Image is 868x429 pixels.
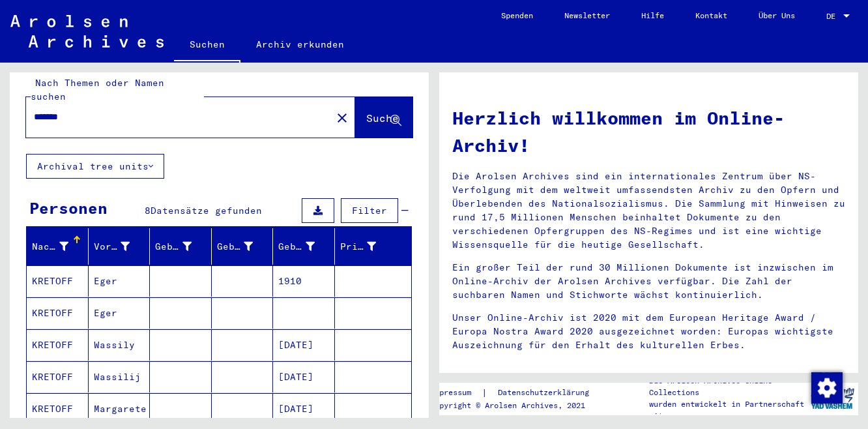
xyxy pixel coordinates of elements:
mat-cell: [DATE] [273,393,335,424]
img: yv_logo.png [808,382,857,415]
ya-tr-span: Personen [29,198,108,218]
ya-tr-span: Datenschutzerklärung [498,387,589,398]
mat-cell: KRETOFF [27,361,89,392]
p: Die Arolsen Archives sind ein internationales Zentrum über NS-Verfolgung mit dem weltweit umfasse... [452,170,845,252]
mat-cell: Margarete [89,393,151,424]
a: Archiv erkunden [240,29,360,60]
button: Filter [341,198,398,223]
div: | [430,386,605,400]
ya-tr-span: Filter [352,205,387,216]
mat-header-cell: Geburt‏ [212,228,274,265]
p: Unser Online-Archiv ist 2020 mit dem European Heritage Award / Europa Nostra Award 2020 ausgezeic... [452,311,845,352]
a: Suchen [174,29,240,63]
div: Prisoner # [340,236,396,257]
mat-header-cell: Vorname [89,228,151,265]
mat-header-cell: Prisoner # [335,228,412,265]
ya-tr-span: Nach Themen oder Namen suchen [31,77,164,102]
ya-tr-span: Suche [366,111,399,125]
img: Arolsen_neg.svg [10,15,164,48]
a: Impressum [430,386,482,400]
div: Nachname [32,240,68,254]
div: Geburtsname [155,236,211,257]
mat-cell: Wassilij [89,361,151,392]
a: Datenschutzerklärung [487,386,605,400]
button: Archival tree units [26,154,164,179]
div: Geburt‏ [217,240,253,254]
span: 8 [145,205,151,216]
mat-cell: Eger [89,297,151,329]
ya-tr-span: Archival tree units [37,160,149,172]
button: Suche [355,97,412,138]
div: Geburtsdatum [278,236,334,257]
ya-tr-span: Suchen [190,34,225,55]
ya-tr-span: Über Uns [759,5,795,26]
p: Ein großer Teil der rund 30 Millionen Dokumente ist inzwischen im Online-Archiv der Arolsen Archi... [452,261,845,302]
ya-tr-span: Newsletter [564,5,610,26]
div: Vorname [94,236,150,257]
div: Prisoner # [340,240,377,254]
div: Geburt‏ [217,236,273,257]
mat-cell: [DATE] [273,329,335,361]
mat-cell: KRETOFF [27,265,89,297]
ya-tr-span: Copyright © Arolsen Archives, 2021 [430,400,585,410]
mat-header-cell: Geburtsname [150,228,212,265]
ya-tr-span: Impressum [430,387,471,398]
button: Clear [329,104,355,130]
mat-cell: 1910 [273,265,335,297]
mat-header-cell: Nachname [27,228,89,265]
ya-tr-span: Spenden [501,5,533,26]
ya-tr-span: wurden entwickelt in Partnerschaft mit [649,399,804,421]
ya-tr-span: Archiv erkunden [256,34,344,55]
div: Nachname [32,236,88,257]
ya-tr-span: Hilfe [641,5,664,26]
div: Vorname [94,240,130,254]
span: Datensätze gefunden [151,205,262,216]
mat-cell: Eger [89,265,151,297]
div: Geburtsdatum [278,240,315,254]
img: Zustimmung ändern [811,372,843,404]
mat-header-cell: Geburtsdatum [273,228,335,265]
div: Zustimmung ändern [811,372,842,403]
mat-cell: KRETOFF [27,297,89,329]
ya-tr-span: DE [826,11,835,21]
mat-cell: [DATE] [273,361,335,392]
ya-tr-span: Kontakt [695,5,727,26]
h1: Herzlich willkommen im Online-Archiv! [452,104,845,159]
div: Geburtsname [155,240,192,254]
mat-cell: Wassily [89,329,151,361]
mat-cell: KRETOFF [27,393,89,424]
ya-tr-span: close [334,110,350,126]
mat-cell: KRETOFF [27,329,89,361]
